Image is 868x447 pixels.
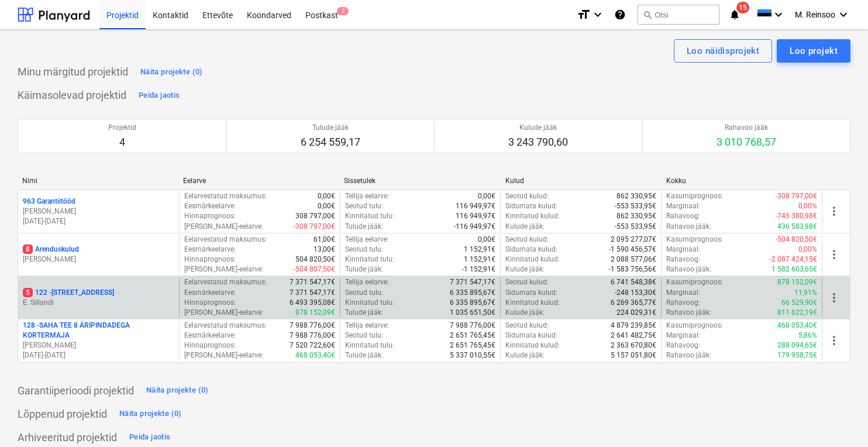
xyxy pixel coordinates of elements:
[23,245,174,264] div: 8Arenduskulud[PERSON_NAME]
[508,123,568,133] p: Kulude jääk
[478,191,495,201] p: 0,00€
[137,63,206,81] button: Näita projekte (0)
[615,222,656,232] p: -553 533,95€
[478,235,495,245] p: 0,00€
[505,350,545,360] p: Kulude jääk :
[345,350,383,360] p: Tulude jääk :
[184,277,267,287] p: Eelarvestatud maksumus :
[666,321,723,331] p: Kasumiprognoos :
[717,123,776,133] p: Rahavoo jääk
[666,177,818,185] div: Kokku
[736,2,749,13] span: 15
[184,222,263,232] p: [PERSON_NAME]-eelarve :
[795,10,835,19] span: M. Reinsoo
[616,191,656,201] p: 862 330,95€
[776,191,817,201] p: -308 797,00€
[119,407,182,421] div: Näita projekte (0)
[345,288,383,298] p: Seotud tulu :
[18,431,117,445] p: Arhiveeritud projektid
[18,65,128,79] p: Minu märgitud projektid
[345,277,389,287] p: Tellija eelarve :
[450,321,495,331] p: 7 988 776,00€
[294,222,335,232] p: -308 797,00€
[666,235,723,245] p: Kasumiprognoos :
[295,211,335,221] p: 308 797,00€
[505,211,560,221] p: Kinnitatud kulud :
[108,123,136,133] p: Projektid
[290,277,335,287] p: 7 371 547,17€
[666,350,711,360] p: Rahavoo jääk :
[771,8,786,22] i: keyboard_arrow_down
[827,247,841,262] span: more_vert
[666,255,700,264] p: Rahavoog :
[666,245,700,255] p: Marginaal :
[505,201,557,211] p: Sidumata kulud :
[345,235,389,245] p: Tellija eelarve :
[456,201,495,211] p: 116 949,97€
[23,255,174,264] p: [PERSON_NAME]
[615,288,656,298] p: -248 153,30€
[781,298,817,308] p: 66 529,90€
[140,66,203,79] div: Näita projekte (0)
[505,191,549,201] p: Seotud kulud :
[295,350,335,360] p: 468 053,40€
[23,245,79,255] p: Arenduskulud
[23,288,114,298] p: 122 - [STREET_ADDRESS]
[184,308,263,318] p: [PERSON_NAME]-eelarve :
[666,277,723,287] p: Kasumiprognoos :
[505,222,545,232] p: Kulude jääk :
[184,211,236,221] p: Hinnaprognoos :
[116,405,185,424] button: Näita projekte (0)
[314,245,335,255] p: 13,00€
[345,255,394,264] p: Kinnitatud tulu :
[450,288,495,298] p: 6 335 895,67€
[23,216,174,226] p: [DATE] - [DATE]
[454,222,495,232] p: -116 949,97€
[301,123,360,133] p: Tulude jääk
[790,43,838,59] div: Loo projekt
[450,331,495,341] p: 2 651 765,45€
[777,39,850,63] button: Loo projekt
[290,321,335,331] p: 7 988 776,00€
[666,298,700,308] p: Rahavoog :
[505,264,545,274] p: Kulude jääk :
[609,245,656,255] p: -1 590 456,57€
[717,135,776,149] p: 3 010 768,57
[611,235,656,245] p: 2 095 277,07€
[23,350,174,360] p: [DATE] - [DATE]
[290,288,335,298] p: 7 371 547,17€
[794,288,817,298] p: 11,91%
[777,341,817,350] p: 288 094,65€
[345,211,394,221] p: Kinnitatud tulu :
[729,8,740,22] i: notifications
[294,264,335,274] p: -504 807,50€
[295,308,335,318] p: 878 152,09€
[577,8,591,22] i: format_size
[345,201,383,211] p: Seotud tulu :
[770,255,817,264] p: -2 087 424,15€
[687,43,759,59] div: Loo näidisprojekt
[23,197,75,207] p: 963 Garantiitööd
[464,255,495,264] p: 1 152,91€
[108,135,136,149] p: 4
[129,431,170,444] div: Peida jaotis
[827,291,841,305] span: more_vert
[611,277,656,287] p: 6 741 548,38€
[836,8,850,22] i: keyboard_arrow_down
[344,177,495,185] div: Sissetulek
[611,298,656,308] p: 6 269 365,77€
[23,245,33,254] span: 8
[456,211,495,221] p: 116 949,97€
[184,288,236,298] p: Eesmärkeelarve :
[450,277,495,287] p: 7 371 547,17€
[22,177,174,185] div: Nimi
[616,211,656,221] p: 862 330,95€
[643,10,652,19] span: search
[777,308,817,318] p: 811 622,19€
[611,255,656,264] p: 2 088 577,06€
[184,201,236,211] p: Eesmärkeelarve :
[505,277,549,287] p: Seotud kulud :
[295,255,335,264] p: 504 820,50€
[666,288,700,298] p: Marginaal :
[464,245,495,255] p: 1 152,91€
